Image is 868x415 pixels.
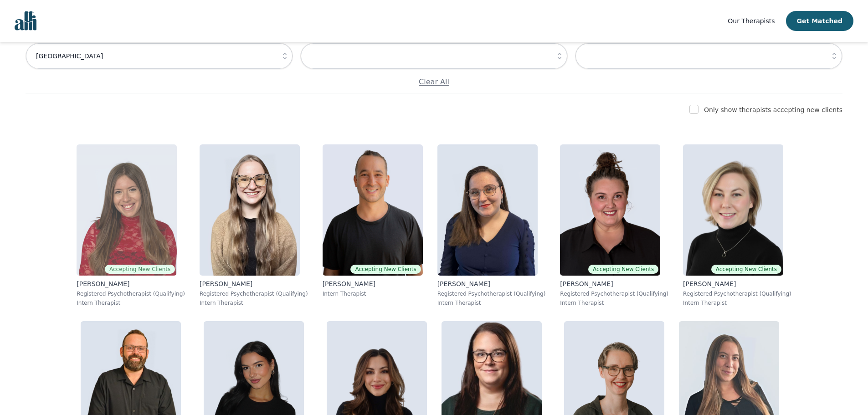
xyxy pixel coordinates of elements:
p: Registered Psychotherapist (Qualifying) [437,290,546,297]
a: Janelle_RushtonAccepting New Clients[PERSON_NAME]Registered Psychotherapist (Qualifying)Intern Th... [553,137,676,314]
span: Accepting New Clients [105,265,175,274]
img: Vanessa_McCulloch [437,144,538,276]
p: [PERSON_NAME] [437,279,546,288]
img: Faith_Woodley [200,144,300,276]
p: Intern Therapist [200,299,308,307]
p: Registered Psychotherapist (Qualifying) [560,290,668,297]
a: Our Therapists [728,15,775,26]
p: [PERSON_NAME] [200,279,308,288]
p: Registered Psychotherapist (Qualifying) [77,290,185,297]
p: [PERSON_NAME] [683,279,791,288]
p: [PERSON_NAME] [560,279,668,288]
a: Vanessa_McCulloch[PERSON_NAME]Registered Psychotherapist (Qualifying)Intern Therapist [430,137,553,314]
img: Janelle_Rushton [560,144,660,276]
p: [PERSON_NAME] [323,279,423,288]
p: Intern Therapist [437,299,546,307]
p: Registered Psychotherapist (Qualifying) [683,290,791,297]
img: Kavon_Banejad [323,144,423,276]
a: Kavon_BanejadAccepting New Clients[PERSON_NAME]Intern Therapist [315,137,430,314]
p: Intern Therapist [77,299,185,307]
span: Accepting New Clients [350,265,421,274]
a: Jocelyn_CrawfordAccepting New Clients[PERSON_NAME]Registered Psychotherapist (Qualifying)Intern T... [676,137,799,314]
img: alli logo [15,11,36,31]
span: Accepting New Clients [588,265,658,274]
p: Intern Therapist [560,299,668,307]
p: Intern Therapist [683,299,791,307]
span: Our Therapists [728,17,775,25]
span: Accepting New Clients [711,265,781,274]
p: Registered Psychotherapist (Qualifying) [200,290,308,297]
p: Intern Therapist [323,290,423,297]
p: [PERSON_NAME] [77,279,185,288]
button: Get Matched [786,11,853,31]
img: Jocelyn_Crawford [683,144,783,276]
a: Faith_Woodley[PERSON_NAME]Registered Psychotherapist (Qualifying)Intern Therapist [192,137,315,314]
a: Alisha_LevineAccepting New Clients[PERSON_NAME]Registered Psychotherapist (Qualifying)Intern Ther... [69,137,192,314]
p: Clear All [26,77,842,87]
label: Only show therapists accepting new clients [704,106,842,113]
img: Alisha_Levine [77,144,177,276]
